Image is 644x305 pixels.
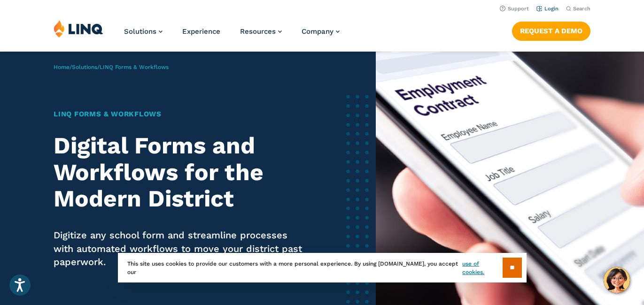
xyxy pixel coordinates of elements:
[302,27,334,36] span: Company
[182,27,220,36] a: Experience
[240,27,276,36] span: Resources
[72,64,97,70] a: Solutions
[124,27,163,36] a: Solutions
[54,64,70,70] a: Home
[573,6,590,12] span: Search
[500,6,529,12] a: Support
[512,20,590,40] nav: Button Navigation
[54,229,307,269] p: Digitize any school form and streamline processes with automated workflows to move your district ...
[604,267,630,293] button: Hello, have a question? Let’s chat.
[512,22,590,40] a: Request a Demo
[54,132,307,213] h2: Digital Forms and Workflows for the Modern District
[124,27,156,36] span: Solutions
[302,27,340,36] a: Company
[124,20,340,51] nav: Primary Navigation
[54,109,307,120] h1: LINQ Forms & Workflows
[566,5,590,12] button: Open Search Bar
[462,259,502,276] a: use of cookies.
[54,64,169,70] span: / /
[536,6,559,12] a: Login
[240,27,282,36] a: Resources
[54,20,103,38] img: LINQ | K‑12 Software
[100,64,169,70] span: LINQ Forms & Workflows
[118,253,527,282] div: This site uses cookies to provide our customers with a more personal experience. By using [DOMAIN...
